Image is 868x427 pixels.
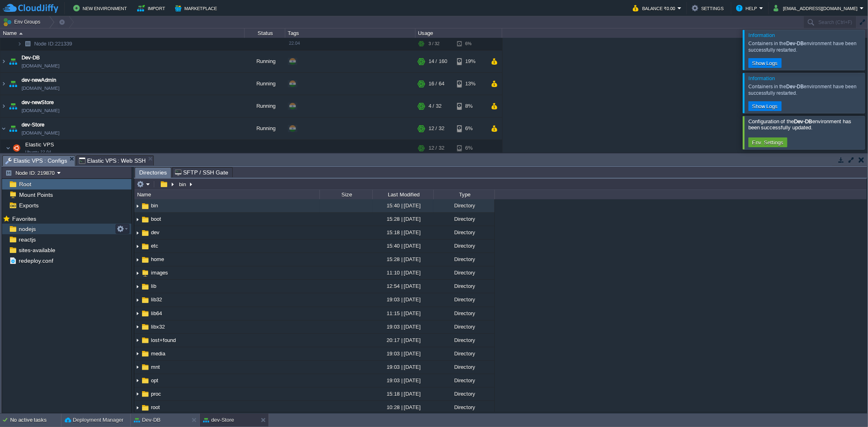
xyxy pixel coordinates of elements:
b: Dev-DB [794,118,812,124]
span: images [150,269,169,276]
button: Balance ₹0.00 [633,3,678,13]
div: Tags [286,28,415,38]
img: AMDAwAAAACH5BAEAAAAALAAAAAABAAEAAAICRAEAOw== [134,307,141,320]
span: mnt [150,364,161,370]
div: Directory [433,388,494,400]
img: AMDAwAAAACH5BAEAAAAALAAAAAABAAEAAAICRAEAOw== [134,280,141,293]
img: AMDAwAAAACH5BAEAAAAALAAAAAABAAEAAAICRAEAOw== [141,363,150,372]
img: AMDAwAAAACH5BAEAAAAALAAAAAABAAEAAAICRAEAOw== [141,390,150,399]
div: Containers in the environment have been successfully restarted. [748,83,863,96]
button: Import [137,3,168,13]
img: AMDAwAAAACH5BAEAAAAALAAAAAABAAEAAAICRAEAOw== [0,73,7,95]
img: AMDAwAAAACH5BAEAAAAALAAAAAABAAEAAAICRAEAOw== [7,118,19,139]
div: Name [1,28,244,38]
span: [DOMAIN_NAME] [22,129,59,137]
a: Node ID:221339 [33,40,73,47]
a: sites-available [17,246,57,254]
div: Running [245,73,285,95]
div: Directory [433,361,494,373]
div: Directory [433,347,494,360]
div: 14 / 160 [429,50,447,72]
div: Directory [433,199,494,212]
span: 221339 [33,40,73,47]
span: Favorites [11,215,37,222]
a: lib32 [150,296,163,303]
img: AMDAwAAAACH5BAEAAAAALAAAAAABAAEAAAICRAEAOw== [141,215,150,224]
a: nodejs [17,225,37,233]
img: CloudJiffy [3,3,58,13]
span: Configuration of the environment has been successfully updated. [748,118,851,131]
div: Type [434,190,494,199]
span: dev [150,229,161,236]
a: root [150,404,161,411]
img: AMDAwAAAACH5BAEAAAAALAAAAAABAAEAAAICRAEAOw== [7,73,19,95]
a: media [150,350,166,357]
span: Information [748,75,775,81]
span: etc [150,242,160,249]
div: Directory [433,334,494,346]
img: AMDAwAAAACH5BAEAAAAALAAAAAABAAEAAAICRAEAOw== [141,282,150,291]
img: AMDAwAAAACH5BAEAAAAALAAAAAABAAEAAAICRAEAOw== [141,269,150,278]
img: AMDAwAAAACH5BAEAAAAALAAAAAABAAEAAAICRAEAOw== [141,376,150,385]
img: AMDAwAAAACH5BAEAAAAALAAAAAABAAEAAAICRAEAOw== [0,118,7,139]
span: proc [150,390,162,397]
div: 11:10 | [DATE] [372,266,433,279]
img: AMDAwAAAACH5BAEAAAAALAAAAAABAAEAAAICRAEAOw== [134,253,141,266]
button: Env. Settings [750,139,786,146]
span: opt [150,377,160,384]
span: SFTP / SSH Gate [175,168,228,177]
img: AMDAwAAAACH5BAEAAAAALAAAAAABAAEAAAICRAEAOw== [19,33,23,35]
img: AMDAwAAAACH5BAEAAAAALAAAAAABAAEAAAICRAEAOw== [134,348,141,360]
div: Directory [433,253,494,266]
div: Size [320,190,372,199]
img: AMDAwAAAACH5BAEAAAAALAAAAAABAAEAAAICRAEAOw== [134,267,141,279]
div: 10:28 | [DATE] [372,401,433,414]
a: Root [17,181,33,188]
span: [DOMAIN_NAME] [22,84,59,92]
img: AMDAwAAAACH5BAEAAAAALAAAAAABAAEAAAICRAEAOw== [6,140,11,156]
img: AMDAwAAAACH5BAEAAAAALAAAAAABAAEAAAICRAEAOw== [17,37,22,50]
div: 19:03 | [DATE] [372,320,433,333]
a: reactjs [17,236,37,243]
a: lib64 [150,310,163,317]
button: Show Logs [750,102,781,110]
span: Mount Points [17,191,54,198]
span: bin [150,202,159,209]
img: AMDAwAAAACH5BAEAAAAALAAAAAABAAEAAAICRAEAOw== [141,296,150,305]
img: AMDAwAAAACH5BAEAAAAALAAAAAABAAEAAAICRAEAOw== [134,388,141,401]
button: Settings [692,3,726,13]
span: lost+found [150,337,177,344]
span: Ubuntu 22.04 [25,150,51,155]
img: AMDAwAAAACH5BAEAAAAALAAAAAABAAEAAAICRAEAOw== [134,361,141,374]
div: 11:15 | [DATE] [372,307,433,320]
img: AMDAwAAAACH5BAEAAAAALAAAAAABAAEAAAICRAEAOw== [22,37,33,50]
span: redeploy.conf [17,257,55,264]
img: AMDAwAAAACH5BAEAAAAALAAAAAABAAEAAAICRAEAOw== [141,229,150,237]
div: 6% [457,37,483,50]
img: AMDAwAAAACH5BAEAAAAALAAAAAABAAEAAAICRAEAOw== [134,200,141,212]
button: dev-Store [203,416,234,424]
div: 12:54 | [DATE] [372,280,433,292]
div: Directory [433,240,494,252]
div: Status [245,28,285,38]
span: home [150,256,165,263]
div: 4 / 32 [429,95,442,117]
div: 15:28 | [DATE] [372,213,433,225]
button: Node ID: 219870 [5,169,57,176]
button: Deployment Manager [65,416,123,424]
a: Dev-DB [22,54,40,62]
div: Usage [416,28,502,38]
div: 6% [457,140,483,156]
div: 3 / 32 [429,37,439,50]
div: Directory [433,266,494,279]
div: 12 / 32 [429,140,444,156]
div: 12 / 32 [429,118,444,139]
div: 15:40 | [DATE] [372,240,433,252]
span: lib [150,283,157,290]
img: AMDAwAAAACH5BAEAAAAALAAAAAABAAEAAAICRAEAOw== [134,375,141,387]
